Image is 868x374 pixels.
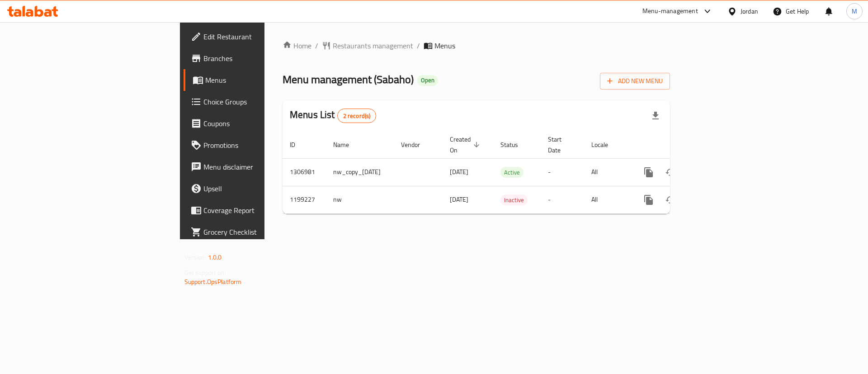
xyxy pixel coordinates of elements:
[290,139,307,150] span: ID
[660,161,681,183] button: Change Status
[417,40,420,51] li: /
[184,251,207,263] span: Version:
[184,91,325,113] a: Choice Groups
[337,109,377,123] div: Total records count
[184,156,325,178] a: Menu disclaimer
[203,227,318,237] span: Grocery Checklist
[184,113,325,134] a: Coupons
[638,161,660,183] button: more
[450,134,482,156] span: Created On
[584,186,631,213] td: All
[283,131,732,214] table: enhanced table
[184,199,325,221] a: Coverage Report
[184,267,226,279] span: Get support on:
[434,40,455,51] span: Menus
[417,75,438,86] div: Open
[184,69,325,91] a: Menus
[548,134,573,156] span: Start Date
[500,194,528,205] div: Inactive
[203,205,318,216] span: Coverage Report
[541,186,584,213] td: -
[290,108,376,123] h2: Menus List
[591,139,620,150] span: Locale
[607,76,663,87] span: Add New Menu
[322,40,413,51] a: Restaurants management
[184,221,325,243] a: Grocery Checklist
[184,26,325,47] a: Edit Restaurant
[450,194,468,205] span: [DATE]
[208,251,222,263] span: 1.0.0
[401,139,432,150] span: Vendor
[852,6,857,16] span: M
[660,189,681,211] button: Change Status
[333,139,361,150] span: Name
[333,40,413,51] span: Restaurants management
[203,31,318,42] span: Edit Restaurant
[541,158,584,186] td: -
[584,158,631,186] td: All
[338,112,376,120] span: 2 record(s)
[450,166,468,178] span: [DATE]
[203,161,318,172] span: Menu disclaimer
[500,195,528,205] span: Inactive
[638,189,660,211] button: more
[283,40,670,51] nav: breadcrumb
[326,158,394,186] td: nw_copy_[DATE]
[500,167,524,178] span: Active
[203,118,318,129] span: Coupons
[500,139,530,150] span: Status
[631,131,732,159] th: Actions
[326,186,394,213] td: nw
[184,276,242,288] a: Support.OpsPlatform
[184,134,325,156] a: Promotions
[203,53,318,64] span: Branches
[642,6,698,17] div: Menu-management
[417,76,438,84] span: Open
[645,105,666,127] div: Export file
[184,47,325,69] a: Branches
[600,73,670,90] button: Add New Menu
[203,183,318,194] span: Upsell
[283,69,414,90] span: Menu management ( Sabaho )
[184,178,325,199] a: Upsell
[205,75,318,85] span: Menus
[203,96,318,107] span: Choice Groups
[741,6,758,16] div: Jordan
[203,140,318,151] span: Promotions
